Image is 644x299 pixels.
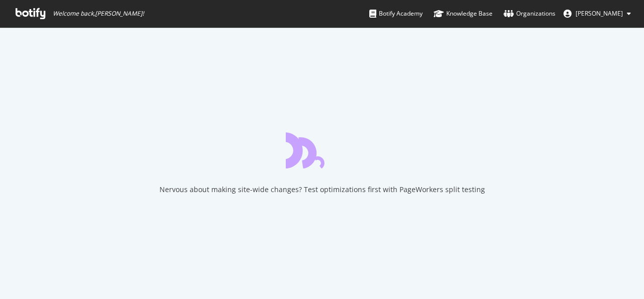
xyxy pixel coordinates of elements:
[555,6,639,22] button: [PERSON_NAME]
[504,9,555,19] div: Organizations
[434,9,493,19] div: Knowledge Base
[369,9,423,19] div: Botify Academy
[576,9,623,18] span: Billy Wong
[53,10,144,18] span: Welcome back, [PERSON_NAME] !
[286,132,358,168] div: animation
[159,185,485,195] div: Nervous about making site-wide changes? Test optimizations first with PageWorkers split testing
